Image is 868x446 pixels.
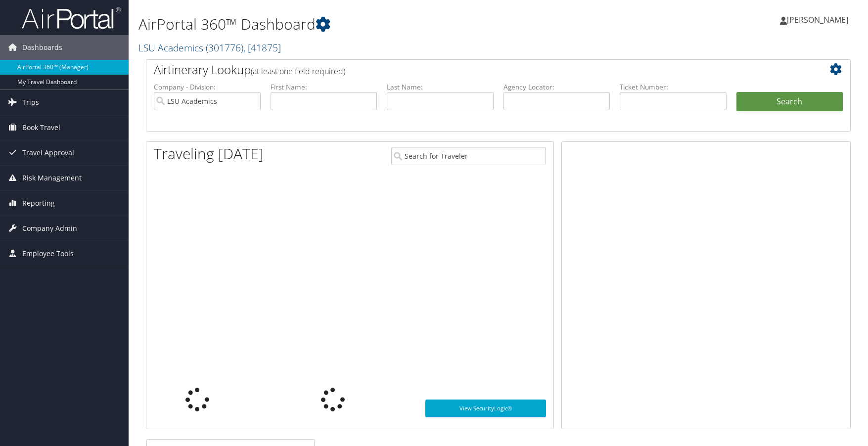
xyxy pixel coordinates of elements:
[22,140,74,165] span: Travel Approval
[271,82,377,92] label: First Name:
[138,14,618,35] h1: AirPortal 360™ Dashboard
[391,147,546,165] input: Search for Traveler
[22,90,39,115] span: Trips
[787,14,848,25] span: [PERSON_NAME]
[22,166,82,190] span: Risk Management
[243,41,281,54] span: , [ 41875 ]
[620,82,727,92] label: Ticket Number:
[22,35,62,60] span: Dashboards
[22,115,60,140] span: Book Travel
[154,143,264,164] h1: Traveling [DATE]
[503,82,610,92] label: Agency Locator:
[251,66,345,77] span: (at least one field required)
[22,6,121,30] img: airportal-logo.png
[138,41,281,54] a: LSU Academics
[736,92,843,112] button: Search
[206,41,243,54] span: ( 301776 )
[780,5,858,35] a: [PERSON_NAME]
[425,400,546,417] a: View SecurityLogic®
[22,191,55,216] span: Reporting
[387,82,494,92] label: Last Name:
[154,82,261,92] label: Company - Division:
[22,241,74,266] span: Employee Tools
[22,216,77,241] span: Company Admin
[154,61,784,78] h2: Airtinerary Lookup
